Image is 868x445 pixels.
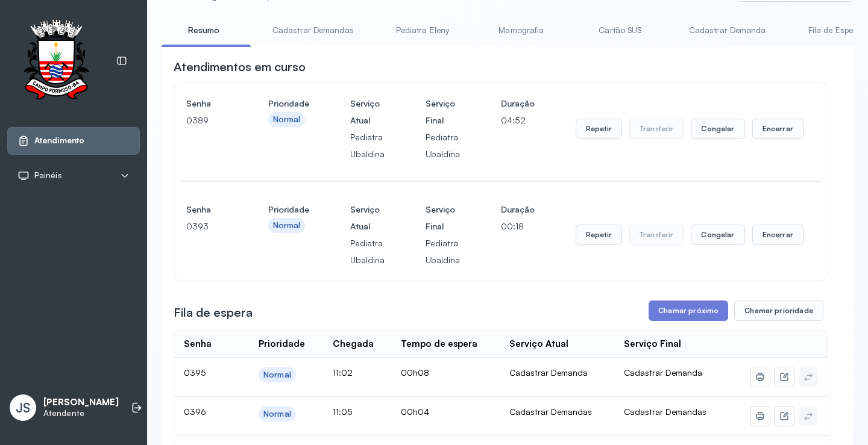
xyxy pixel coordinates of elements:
a: Mamografia [479,20,564,40]
span: 11:05 [333,406,352,417]
button: Encerrar [752,119,804,139]
button: Encerrar [752,225,804,245]
p: Pediatra Ubaldina [350,129,385,163]
div: Normal [273,220,301,231]
button: Congelar [691,225,744,245]
div: Serviço Atual [509,338,568,350]
p: 04:52 [501,112,535,129]
button: Chamar próximo [649,300,728,321]
h4: Duração [501,95,535,112]
button: Repetir [576,119,622,139]
span: 00h04 [401,406,429,417]
img: Logotipo do estabelecimento [13,19,99,103]
h4: Senha [186,201,227,218]
button: Repetir [576,225,622,245]
button: Chamar prioridade [734,300,823,321]
div: Cadastrar Demandas [509,406,605,417]
h4: Prioridade [268,95,309,112]
p: 00:18 [501,218,535,235]
p: Pediatra Ubaldina [350,235,385,269]
button: Congelar [691,119,744,139]
h3: Fila de espera [174,304,253,321]
h4: Serviço Atual [350,201,385,235]
h4: Serviço Atual [350,95,385,129]
a: Cartão SUS [578,20,662,40]
div: Normal [273,114,301,125]
span: Painéis [34,170,62,181]
p: Pediatra Ubaldina [426,235,460,269]
p: Atendente [43,408,119,419]
a: Cadastrar Demandas [260,20,366,40]
div: Normal [263,370,291,380]
a: Pediatra Eleny [380,20,465,40]
span: Cadastrar Demandas [624,406,706,417]
h4: Senha [186,95,227,112]
h4: Serviço Final [426,95,460,129]
p: 0389 [186,112,227,129]
div: Senha [184,338,212,350]
h4: Duração [501,201,535,218]
div: Chegada [333,338,374,350]
a: Atendimento [17,135,130,147]
span: 0395 [184,367,206,378]
p: [PERSON_NAME] [43,397,119,408]
span: Cadastrar Demanda [624,367,702,378]
p: Pediatra Ubaldina [426,129,460,163]
a: Resumo [162,20,246,40]
span: 11:02 [333,367,353,378]
p: 0393 [186,218,227,235]
div: Tempo de espera [401,338,477,350]
div: Serviço Final [624,338,681,350]
h4: Serviço Final [426,201,460,235]
h3: Atendimentos em curso [174,58,306,75]
span: 00h08 [401,367,429,378]
h4: Prioridade [268,201,309,218]
button: Transferir [629,119,684,139]
span: Atendimento [34,135,84,146]
div: Prioridade [259,338,305,350]
div: Cadastrar Demanda [509,367,605,378]
span: 0396 [184,406,206,417]
div: Normal [263,409,291,419]
button: Transferir [629,225,684,245]
a: Cadastrar Demanda [677,20,778,40]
